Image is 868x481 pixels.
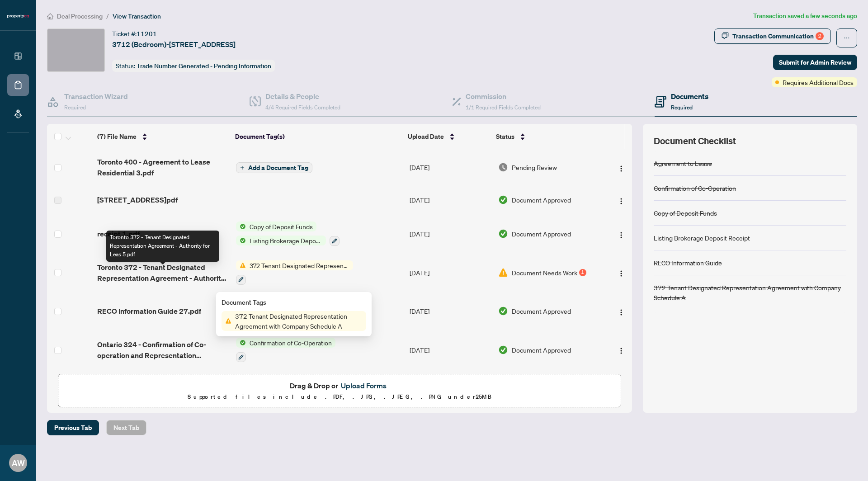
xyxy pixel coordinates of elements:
[222,297,366,307] div: Document Tags
[97,156,229,178] span: Toronto 400 - Agreement to Lease Residential 3.pdf
[236,260,246,270] img: Status Icon
[618,198,625,205] img: Logo
[512,306,571,316] span: Document Approved
[54,420,92,435] span: Previous Tab
[654,283,846,302] div: 372 Tenant Designated Representation Agreement with Company Schedule A
[406,330,494,369] td: [DATE]
[222,316,231,326] img: Status Icon
[466,104,541,111] span: 1/1 Required Fields Completed
[97,228,140,239] span: receipt 1.pdf
[236,236,246,245] img: Status Icon
[47,420,99,435] button: Previous Tab
[64,391,615,402] p: Supported files include .PDF, .JPG, .JPEG, .PNG under 25 MB
[579,269,586,276] div: 1
[512,268,577,278] span: Document Needs Work
[64,104,86,111] span: Required
[614,160,628,174] button: Logo
[112,60,275,72] div: Status:
[97,306,201,316] span: RECO Information Guide 27.pdf
[498,195,508,205] img: Document Status
[246,236,326,245] span: Listing Brokerage Deposit Receipt
[773,55,857,70] button: Submit for Admin Review
[779,55,851,70] span: Submit for Admin Review
[106,11,109,21] li: /
[844,35,850,41] span: ellipsis
[406,149,494,185] td: [DATE]
[406,185,494,214] td: [DATE]
[404,124,492,149] th: Upload Date
[236,222,246,231] img: Status Icon
[97,132,137,141] span: (7) File Name
[265,91,340,102] h4: Details & People
[614,226,628,241] button: Logo
[512,162,557,172] span: Pending Review
[498,345,508,355] img: Document Status
[137,30,157,38] span: 11201
[406,292,494,331] td: [DATE]
[406,214,494,253] td: [DATE]
[732,29,824,43] div: Transaction Communication
[406,253,494,292] td: [DATE]
[753,11,857,21] article: Transaction saved a few seconds ago
[64,91,128,102] h4: Transaction Wizard
[57,12,103,20] span: Deal Processing
[496,132,514,141] span: Status
[654,183,736,193] div: Confirmation of Co-Operation
[654,208,717,218] div: Copy of Deposit Funds
[671,91,708,102] h4: Documents
[248,165,308,171] span: Add a Document Tag
[7,14,29,19] img: logo
[614,343,628,357] button: Logo
[58,374,621,408] span: Drag & Drop orUpload FormsSupported files include .PDF, .JPG, .JPEG, .PNG under25MB
[408,132,444,141] span: Upload Date
[137,62,271,70] span: Trade Number Generated - Pending Information
[112,28,157,39] div: Ticket #:
[265,104,340,111] span: 4/4 Required Fields Completed
[618,165,625,172] img: Logo
[246,222,316,231] span: Copy of Deposit Funds
[94,124,232,149] th: (7) File Name
[512,195,571,205] span: Document Approved
[97,194,178,205] span: [STREET_ADDRESS]pdf
[236,338,335,362] button: Status IconConfirmation of Co-Operation
[231,311,366,331] span: 372 Tenant Designated Representation Agreement with Company Schedule A
[97,339,229,361] span: Ontario 324 - Confirmation of Co-operation and Representation Tenant.pdf
[614,304,628,318] button: Logo
[816,32,824,40] div: 2
[466,91,541,102] h4: Commission
[290,380,389,391] span: Drag & Drop or
[614,193,628,207] button: Logo
[498,306,508,316] img: Document Status
[618,231,625,239] img: Logo
[654,233,750,243] div: Listing Brokerage Deposit Receipt
[231,124,404,149] th: Document Tag(s)
[654,258,722,268] div: RECO Information Guide
[236,162,312,174] button: Add a Document Tag
[671,104,693,111] span: Required
[338,380,389,391] button: Upload Forms
[714,28,831,44] button: Transaction Communication2
[12,457,25,469] span: AW
[512,229,571,239] span: Document Approved
[236,162,312,173] button: Add a Document Tag
[106,420,146,435] button: Next Tab
[236,222,340,246] button: Status IconCopy of Deposit FundsStatus IconListing Brokerage Deposit Receipt
[113,12,161,20] span: View Transaction
[498,268,508,278] img: Document Status
[246,260,353,270] span: 372 Tenant Designated Representation Agreement with Company Schedule A
[97,262,229,283] span: Toronto 372 - Tenant Designated Representation Agreement - Authority for Leas 5.pdf
[512,345,571,355] span: Document Approved
[618,309,625,316] img: Logo
[654,135,736,147] span: Document Checklist
[236,338,246,348] img: Status Icon
[618,270,625,277] img: Logo
[47,13,53,19] span: home
[614,265,628,280] button: Logo
[492,124,599,149] th: Status
[498,229,508,239] img: Document Status
[654,158,712,168] div: Agreement to Lease
[240,165,245,170] span: plus
[236,260,353,285] button: Status Icon372 Tenant Designated Representation Agreement with Company Schedule A
[618,347,625,354] img: Logo
[498,162,508,172] img: Document Status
